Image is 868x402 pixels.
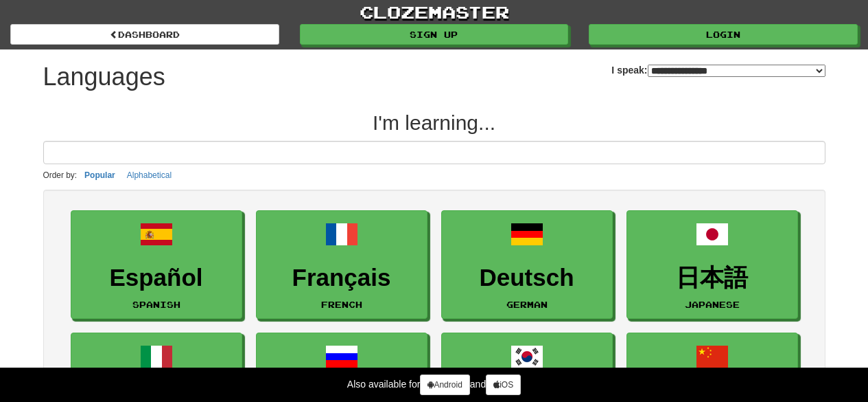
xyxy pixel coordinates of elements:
a: Android [420,375,469,395]
a: FrançaisFrench [256,210,427,320]
a: EspañolSpanish [71,210,242,320]
h3: Français [263,265,420,291]
h1: Languages [43,63,165,91]
h3: Deutsch [449,265,605,291]
a: Login [589,24,858,45]
a: DeutschGerman [441,210,613,320]
small: Order by: [43,170,78,180]
h3: 日本語 [634,265,790,291]
a: 日本語Japanese [626,210,798,320]
a: Sign up [300,24,569,45]
a: dashboard [10,24,279,45]
small: German [506,300,548,309]
h3: Español [78,265,235,291]
small: French [321,300,362,309]
label: I speak: [611,63,825,77]
select: I speak: [648,65,825,77]
button: Alphabetical [123,168,176,183]
small: Spanish [132,300,180,309]
h2: I'm learning... [43,111,825,134]
small: Japanese [685,300,740,309]
a: iOS [486,375,521,395]
button: Popular [80,168,119,183]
